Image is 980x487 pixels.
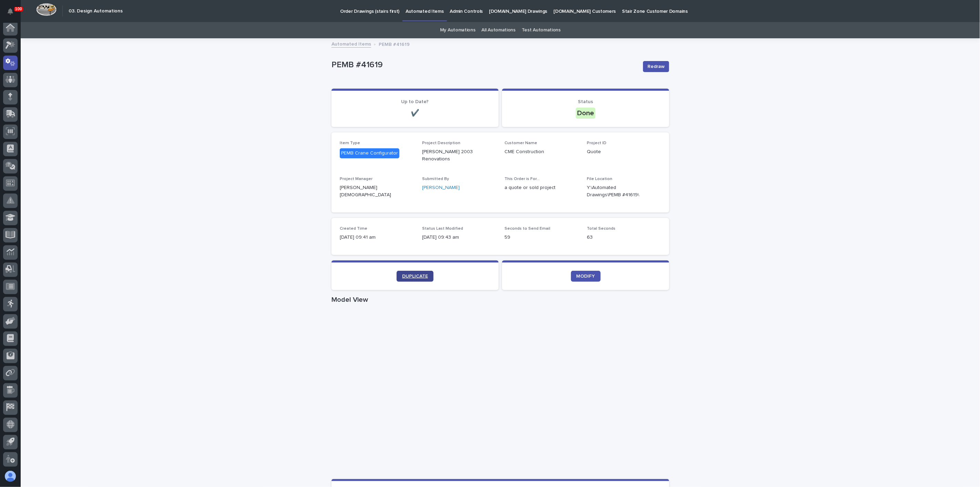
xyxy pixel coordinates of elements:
[422,177,449,181] span: Submitted By
[587,234,661,241] p: 63
[331,296,669,304] h1: Model View
[440,22,476,38] a: My Automations
[331,40,371,48] a: Automated Items
[578,99,593,104] span: Status
[504,184,579,191] p: a quote or sold project
[422,227,463,231] span: Status Last Modified
[587,141,606,145] span: Project ID
[9,8,18,19] div: Notifications100
[340,141,360,145] span: Item Type
[504,234,579,241] p: 59
[504,148,579,156] p: CME Construction
[643,61,669,72] button: Redraw
[504,227,550,231] span: Seconds to Send Email
[36,3,57,16] img: Workspace Logo
[402,274,428,279] span: DUPLICATE
[379,40,410,48] p: PEMB #41619
[504,141,537,145] span: Customer Name
[587,177,612,181] span: File Location
[397,271,433,282] a: DUPLICATE
[340,177,372,181] span: Project Manager
[504,177,540,181] span: This Order is For...
[576,274,595,279] span: MODIFY
[340,109,490,117] p: ✔️
[422,148,496,163] p: [PERSON_NAME] 2003 Renovations
[3,469,18,484] button: users-avatar
[522,22,561,38] a: Test Automations
[331,60,637,70] p: PEMB #41619
[15,7,22,11] p: 100
[587,227,615,231] span: Total Seconds
[422,141,460,145] span: Project Description
[576,108,595,119] div: Done
[340,234,414,241] p: [DATE] 09:41 am
[3,4,18,19] button: Notifications
[571,271,601,282] a: MODIFY
[340,184,414,199] p: [PERSON_NAME][DEMOGRAPHIC_DATA]
[340,227,367,231] span: Created Time
[422,184,460,191] a: [PERSON_NAME]
[401,99,429,104] span: Up to Date?
[647,63,665,70] span: Redraw
[340,148,399,158] div: PEMB Crane Configurator
[69,8,123,14] h2: 03. Design Automations
[482,22,515,38] a: All Automations
[331,307,669,479] iframe: Model View
[587,184,644,199] : Y:\Automated Drawings\PEMB #41619\
[422,234,496,241] p: [DATE] 09:43 am
[587,148,661,156] p: Quote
